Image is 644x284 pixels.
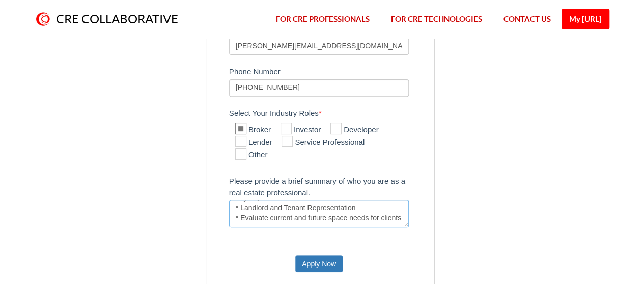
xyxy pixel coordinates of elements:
button: Apply Now [295,255,343,272]
label: Investor [281,124,321,136]
label: Broker [235,124,271,136]
label: Service Professional [282,137,365,149]
label: Select Your Industry Roles [229,104,429,120]
label: Phone Number [229,62,429,79]
label: Other [235,149,268,162]
label: Please provide a brief summary of who you are as a real estate professional. [229,172,429,200]
label: Developer [330,124,378,136]
label: Lender [235,137,272,149]
a: My [URL] [562,9,609,29]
